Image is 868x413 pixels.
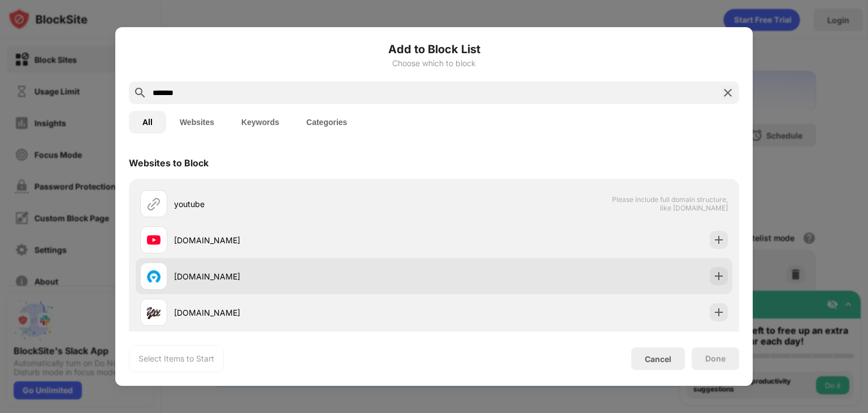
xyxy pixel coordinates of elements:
img: favicons [147,269,160,283]
div: Choose which to block [129,59,739,68]
button: Categories [293,111,361,134]
img: url.svg [147,197,160,210]
img: favicons [147,306,160,319]
h6: Add to Block List [129,41,739,58]
div: [DOMAIN_NAME] [174,307,434,319]
div: [DOMAIN_NAME] [174,270,434,282]
div: Cancel [645,354,671,364]
img: search-close [721,86,735,100]
img: favicons [147,233,160,247]
span: Please include full domain structure, like [DOMAIN_NAME] [611,195,728,212]
div: Select Items to Start [138,353,214,364]
div: Done [705,354,726,363]
div: [DOMAIN_NAME] [174,234,434,246]
div: youtube [174,198,434,210]
button: Websites [166,111,228,134]
button: All [129,111,166,134]
img: search.svg [133,86,147,100]
div: Websites to Block [129,157,209,169]
button: Keywords [228,111,293,134]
